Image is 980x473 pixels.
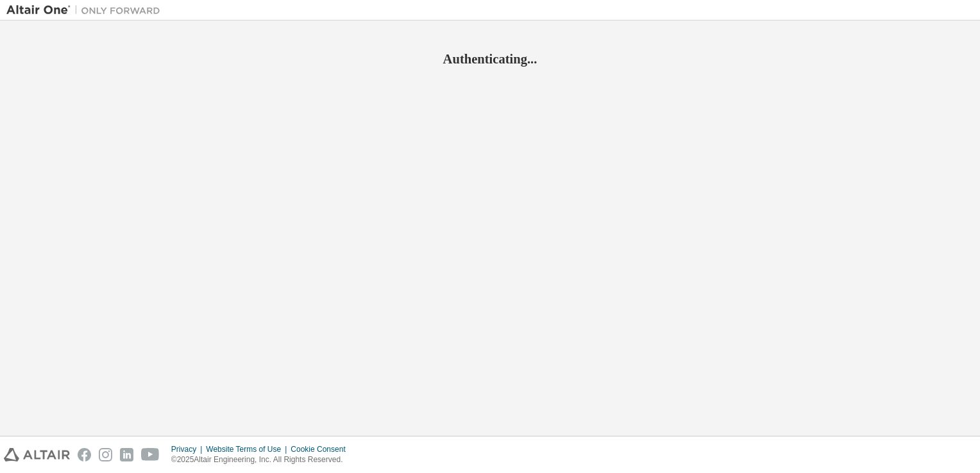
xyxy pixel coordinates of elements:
[206,444,291,454] div: Website Terms of Use
[78,448,91,461] img: facebook.svg
[171,454,353,465] p: © 2025 Altair Engineering, Inc. All Rights Reserved.
[120,448,133,461] img: linkedin.svg
[6,4,167,17] img: Altair One
[99,448,112,461] img: instagram.svg
[291,444,353,454] div: Cookie Consent
[141,448,160,461] img: youtube.svg
[4,448,70,461] img: altair_logo.svg
[171,444,206,454] div: Privacy
[6,51,974,67] h2: Authenticating...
